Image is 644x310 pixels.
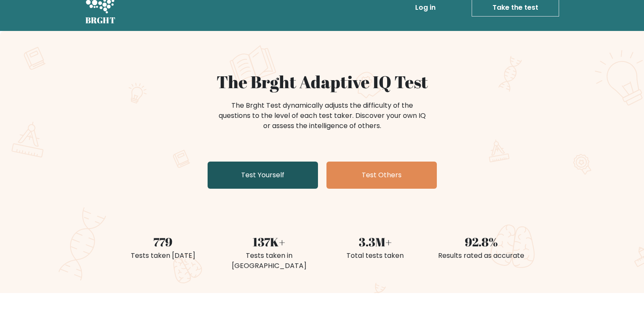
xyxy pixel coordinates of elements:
[115,72,529,92] h1: The Brght Adaptive IQ Test
[115,233,211,251] div: 779
[208,162,318,189] a: Test Yourself
[327,251,423,261] div: Total tests taken
[327,233,423,251] div: 3.3M+
[216,101,428,131] div: The Brght Test dynamically adjusts the difficulty of the questions to the level of each test take...
[326,162,437,189] a: Test Others
[221,233,317,251] div: 137K+
[433,251,529,261] div: Results rated as accurate
[85,15,116,25] h5: BRGHT
[221,251,317,271] div: Tests taken in [GEOGRAPHIC_DATA]
[115,251,211,261] div: Tests taken [DATE]
[433,233,529,251] div: 92.8%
